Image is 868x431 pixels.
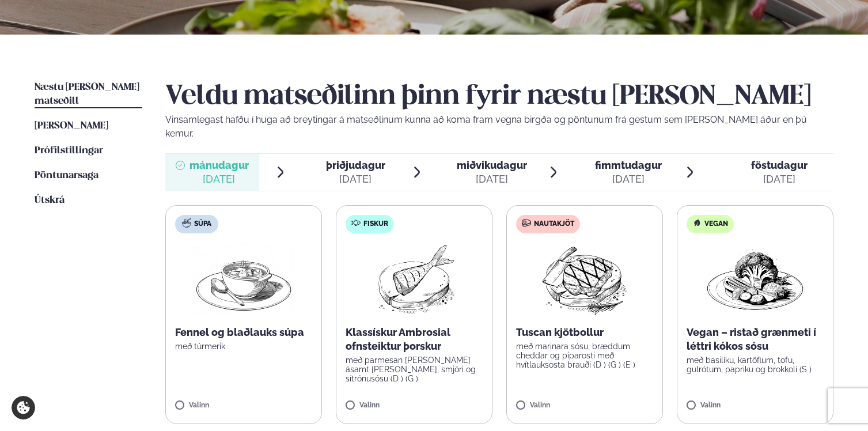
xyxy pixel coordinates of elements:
[457,172,527,186] div: [DATE]
[704,243,806,316] img: Vegan.png
[35,144,103,158] a: Prófílstillingar
[35,82,139,106] span: Næstu [PERSON_NAME] matseðill
[595,159,662,171] span: fimmtudagur
[534,243,636,316] img: Beef-Meat.png
[751,159,808,171] span: föstudagur
[35,169,98,183] a: Pöntunarsaga
[363,243,465,316] img: Fish.png
[326,159,385,171] span: þriðjudagur
[326,172,385,186] div: [DATE]
[687,326,824,353] p: Vegan – ristað grænmeti í léttri kókos sósu
[35,81,142,108] a: Næstu [PERSON_NAME] matseðill
[189,159,249,171] span: mánudagur
[534,220,574,229] span: Nautakjöt
[516,342,653,369] p: með marinara sósu, bræddum cheddar og piparosti með hvítlauksosta brauði (D ) (G ) (E )
[35,195,65,205] span: Útskrá
[522,218,531,228] img: beef.svg
[12,396,35,419] a: Cookie settings
[595,172,662,186] div: [DATE]
[175,342,312,351] p: með túrmerik
[194,220,211,229] span: Súpa
[182,218,191,228] img: soup.svg
[751,172,808,186] div: [DATE]
[704,220,728,229] span: Vegan
[687,356,824,374] p: með basilíku, kartöflum, tofu, gulrótum, papriku og brokkolí (S )
[35,171,98,180] span: Pöntunarsaga
[189,172,249,186] div: [DATE]
[346,326,483,353] p: Klassískur Ambrosial ofnsteiktur þorskur
[35,119,108,133] a: [PERSON_NAME]
[457,159,527,171] span: miðvikudagur
[35,194,65,207] a: Útskrá
[193,243,294,316] img: Soup.png
[35,121,108,131] span: [PERSON_NAME]
[35,146,103,156] span: Prófílstillingar
[346,356,483,383] p: með parmesan [PERSON_NAME] ásamt [PERSON_NAME], smjöri og sítrónusósu (D ) (G )
[165,81,833,113] h2: Veldu matseðilinn þinn fyrir næstu [PERSON_NAME]
[363,220,388,229] span: Fiskur
[165,113,833,141] p: Vinsamlegast hafðu í huga að breytingar á matseðlinum kunna að koma fram vegna birgða og pöntunum...
[516,326,653,339] p: Tuscan kjötbollur
[175,326,312,339] p: Fennel og blaðlauks súpa
[351,218,361,228] img: fish.svg
[692,218,702,228] img: Vegan.svg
